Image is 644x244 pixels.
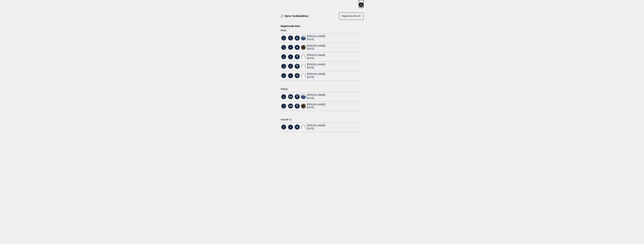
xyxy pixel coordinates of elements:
[307,93,326,100] div: [PERSON_NAME],
[307,97,326,100] div: [DATE]
[281,118,363,121] span: Innan Ψ ( 1 )
[301,35,326,41] a: IMG 0359[PERSON_NAME], [DATE]
[307,38,326,41] div: [DATE]
[307,103,326,109] div: [PERSON_NAME],
[285,15,309,18] span: Myror i brallan ( 8 ticks)
[307,127,326,130] div: [DATE]
[281,88,363,91] span: Ψ 6B ( 2 )
[307,57,326,60] div: [DATE]
[301,73,326,79] a: User fallback1[PERSON_NAME], [DATE]
[307,54,326,60] div: [PERSON_NAME],
[288,94,293,99] span: 6B
[288,54,293,59] span: 4
[307,66,326,69] div: [DATE]
[342,15,361,18] span: Registrera din tick
[339,13,363,20] button: Registrera din tick
[301,36,306,40] img: IMG 0359
[281,22,363,28] div: Registrerade ticks
[288,36,293,40] span: 4
[281,29,363,32] span: Ψ 4 ( 5 )
[288,104,293,108] span: 6B
[301,94,306,99] img: IMG 0359
[301,64,306,69] img: User fallback1
[301,73,306,78] img: User fallback1
[301,103,326,109] a: Falling[PERSON_NAME], [DATE]
[307,63,326,69] div: [PERSON_NAME],
[301,45,306,50] img: Falling
[307,124,326,130] div: [PERSON_NAME],
[307,73,326,79] div: [PERSON_NAME],
[301,104,306,108] img: Falling
[301,93,326,100] a: IMG 0359[PERSON_NAME], [DATE]
[288,73,293,78] span: 4
[288,45,293,50] span: 4
[301,54,306,59] img: User fallback1
[307,35,326,41] div: [PERSON_NAME],
[301,124,326,130] a: User fallback1[PERSON_NAME], [DATE]
[301,44,326,51] a: Falling[PERSON_NAME], [DATE]
[301,125,306,130] img: User fallback1
[301,54,326,60] a: User fallback1[PERSON_NAME], [DATE]
[288,125,293,130] span: 4
[301,63,326,69] a: User fallback1[PERSON_NAME], [DATE]
[307,44,326,51] div: [PERSON_NAME],
[288,64,293,69] span: 4
[307,76,326,79] div: [DATE]
[307,47,326,50] div: [DATE]
[307,106,326,109] div: [DATE]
